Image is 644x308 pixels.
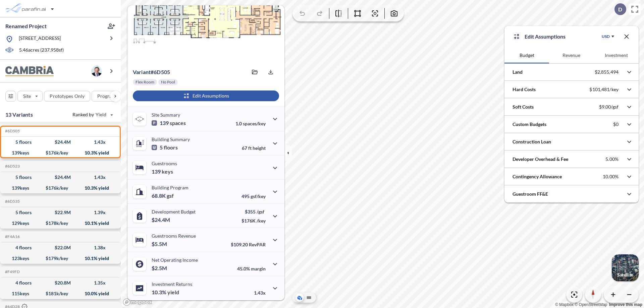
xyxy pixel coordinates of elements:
p: Satellite [617,272,633,278]
p: Guestroom FF&E [513,191,548,197]
p: Guestrooms Revenue [152,233,196,239]
p: 45.0% [237,266,266,271]
button: Aerial View [296,294,304,302]
p: 1.0 [235,121,266,126]
span: spaces [170,120,186,126]
p: 139 [152,120,186,126]
a: Improve this map [609,302,642,307]
p: Hard Costs [513,86,536,93]
p: $355 [241,209,266,214]
h5: Click to copy the code [4,199,20,204]
p: Construction Loan [513,138,551,145]
h5: Click to copy the code [4,129,20,133]
img: BrandImage [5,66,54,76]
button: Program [92,91,128,102]
p: Program [97,93,116,100]
span: spaces/key [243,121,266,126]
p: Building Program [152,185,189,190]
p: Site Summary [152,112,180,118]
h5: Click to copy the code [4,234,20,239]
button: Site Plan [305,294,313,302]
span: gsf/key [251,193,266,199]
button: Investment [594,47,639,63]
p: 67 [242,145,266,151]
button: Ranked by Yield [67,109,117,120]
p: Custom Budgets [513,121,546,128]
button: Switcher ImageSatellite [612,254,639,281]
span: Yield [96,111,107,118]
p: 68.8K [152,192,174,199]
p: Net Operating Income [152,257,198,263]
p: # 6d505 [133,69,170,75]
p: D [618,6,622,12]
span: margin [251,266,266,271]
p: Building Summary [152,136,190,142]
span: yield [167,289,179,296]
button: Site [17,91,43,102]
button: Budget [504,47,549,63]
p: $5.5M [152,241,168,247]
p: Soft Costs [513,104,534,110]
p: Renamed Project [5,22,47,30]
span: gsf [167,192,174,199]
span: Variant [133,69,151,75]
span: RevPAR [249,242,266,247]
p: 5 [152,144,178,151]
p: 139 [152,168,173,175]
div: USD [602,34,610,39]
img: Switcher Image [612,254,639,281]
button: Edit Assumptions [133,90,279,101]
span: ft [248,145,252,151]
p: 5.46 acres ( 237,958 sf) [19,47,64,54]
p: 495 [241,193,266,199]
p: $24.4M [152,217,171,223]
p: Site [23,93,31,100]
a: Mapbox [555,302,574,307]
p: Guestrooms [152,161,177,166]
p: 10.3% [152,289,179,296]
p: 5.00% [605,156,619,162]
p: 10.00% [603,174,619,180]
p: $176K [241,218,266,224]
p: $2,855,494 [595,69,619,75]
span: floors [164,144,178,151]
p: $101,481/key [589,86,619,93]
a: OpenStreetMap [575,302,607,307]
img: user logo [91,66,102,76]
p: $2.5M [152,265,168,271]
h5: Click to copy the code [4,164,20,169]
p: $9.00/gsf [599,104,619,110]
span: /gsf [257,209,264,214]
p: No Pool [161,79,175,85]
p: Investment Returns [152,281,192,287]
p: Contingency Allowance [513,173,562,180]
span: /key [257,218,266,224]
p: Land [513,69,523,75]
p: Flex Room [136,79,154,85]
button: Revenue [549,47,594,63]
p: 1.43x [254,290,266,296]
p: $109.20 [231,242,266,247]
h5: Click to copy the code [4,269,20,274]
a: Mapbox homepage [123,298,152,306]
p: $0 [613,121,619,127]
p: [STREET_ADDRESS] [19,35,61,43]
button: Prototypes Only [44,91,90,102]
p: Developer Overhead & Fee [513,156,568,163]
p: Prototypes Only [50,93,85,100]
p: Development Budget [152,209,196,214]
span: keys [162,168,173,175]
span: height [253,145,266,151]
p: Edit Assumptions [525,33,566,41]
p: 13 Variants [5,111,33,119]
